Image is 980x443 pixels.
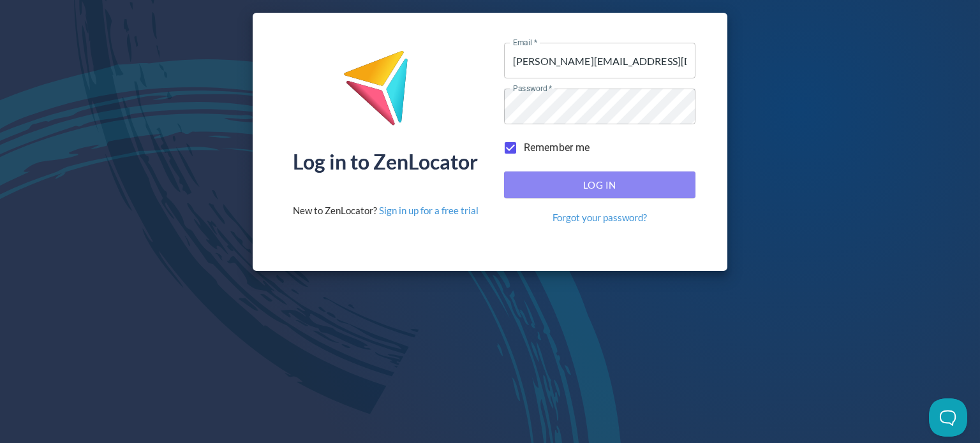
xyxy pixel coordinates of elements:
[929,398,967,437] iframe: Toggle Customer Support
[504,43,695,78] input: name@company.com
[553,211,647,224] a: Forgot your password?
[524,140,590,156] span: Remember me
[504,171,695,198] button: Log In
[293,204,479,217] div: New to ZenLocator?
[293,152,478,172] div: Log in to ZenLocator
[518,177,681,193] span: Log In
[379,205,479,216] a: Sign in up for a free trial
[343,50,428,136] img: ZenLocator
